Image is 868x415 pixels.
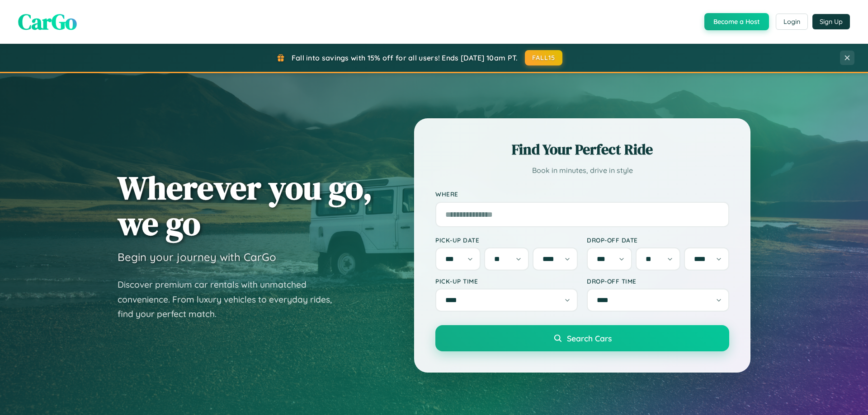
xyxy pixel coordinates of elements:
button: FALL15 [525,50,563,65]
button: Login [776,14,808,30]
p: Discover premium car rentals with unmatched convenience. From luxury vehicles to everyday rides, ... [118,277,344,322]
label: Pick-up Time [435,277,578,285]
label: Drop-off Date [587,236,729,244]
h2: Find Your Perfect Ride [435,140,729,159]
button: Become a Host [704,13,769,30]
label: Where [435,191,729,198]
label: Pick-up Date [435,236,578,244]
button: Search Cars [435,325,729,351]
span: Search Cars [567,333,612,343]
span: CarGo [18,7,77,37]
h3: Begin your journey with CarGo [118,250,276,264]
h1: Wherever you go, we go [118,170,373,241]
label: Drop-off Time [587,277,729,285]
p: Book in minutes, drive in style [435,164,729,177]
span: Fall into savings with 15% off for all users! Ends [DATE] 10am PT. [292,53,518,62]
button: Sign Up [812,14,850,29]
